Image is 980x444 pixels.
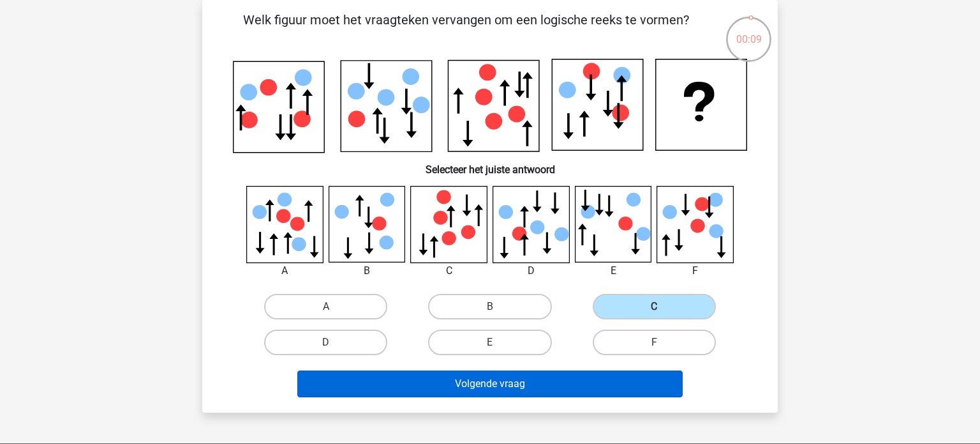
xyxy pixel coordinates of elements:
[237,263,333,279] div: A
[565,263,662,279] div: E
[264,330,387,355] label: D
[297,371,683,397] button: Volgende vraag
[428,330,551,355] label: E
[428,294,551,319] label: B
[223,153,757,176] h6: Selecteer het juiste antwoord
[725,15,773,47] div: 00:09
[319,263,415,279] div: B
[401,263,497,279] div: C
[647,263,743,279] div: F
[593,330,716,355] label: F
[483,263,579,279] div: D
[264,294,387,319] label: A
[593,294,716,319] label: C
[223,10,709,49] p: Welk figuur moet het vraagteken vervangen om een logische reeks te vormen?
